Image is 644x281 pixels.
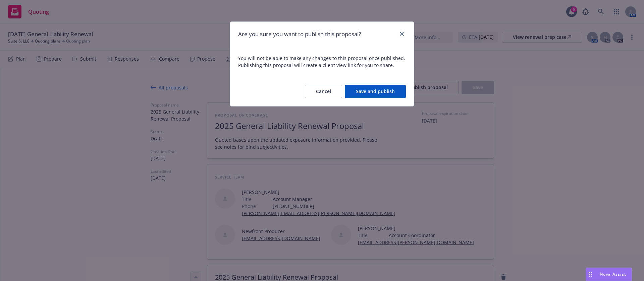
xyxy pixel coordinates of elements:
[586,268,594,281] div: Drag to move
[600,271,626,277] span: Nova Assist
[586,268,632,281] button: Nova Assist
[238,30,361,39] h1: Are you sure you want to publish this proposal?
[305,85,342,98] button: Cancel
[345,85,406,98] button: Save and publish
[398,30,406,38] a: close
[238,55,406,69] span: You will not be able to make any changes to this proposal once published. Publishing this proposa...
